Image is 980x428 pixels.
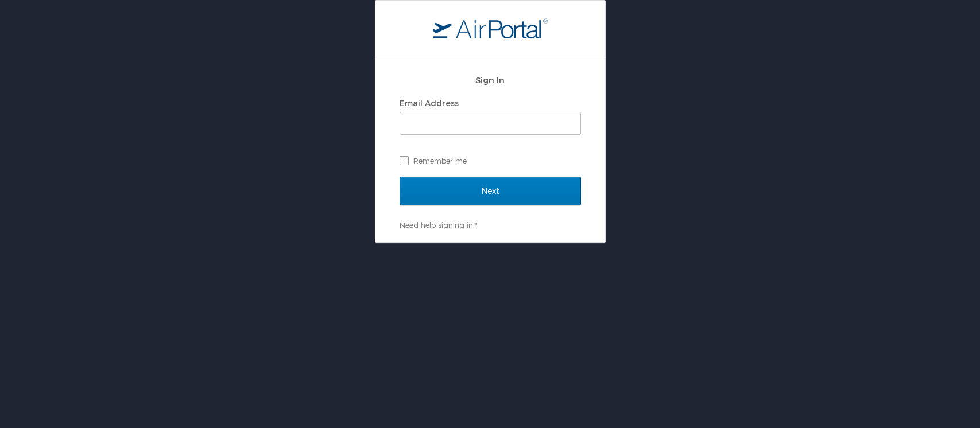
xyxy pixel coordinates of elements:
input: Next [400,177,581,205]
label: Email Address [400,98,459,108]
h2: Sign In [400,73,581,87]
img: logo [433,18,548,38]
label: Remember me [400,152,581,169]
a: Need help signing in? [400,220,477,229]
